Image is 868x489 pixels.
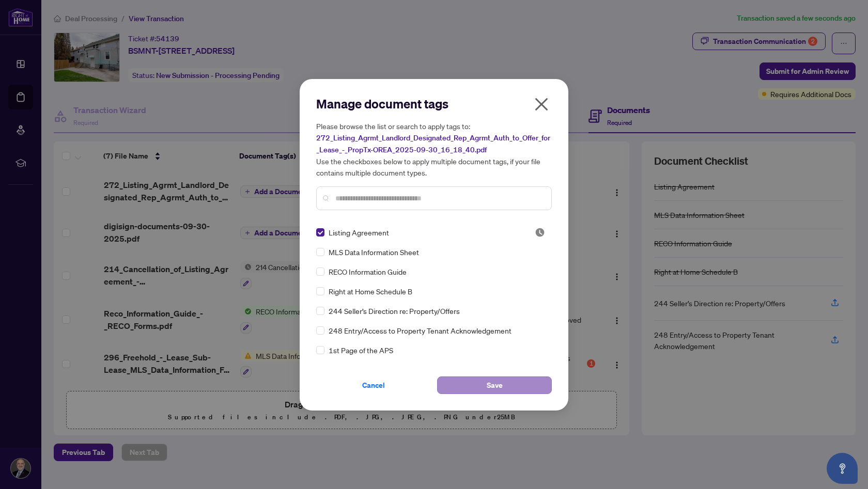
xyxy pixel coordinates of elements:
[329,344,393,356] span: 1st Page of the APS
[487,377,503,393] span: Save
[316,376,431,394] button: Cancel
[533,96,550,113] span: close
[827,453,858,484] button: Open asap
[535,227,545,238] img: status
[316,133,550,154] span: 272_Listing_Agrmt_Landlord_Designated_Rep_Agrmt_Auth_to_Offer_for_Lease_-_PropTx-OREA_2025-09-30_...
[329,286,412,297] span: Right at Home Schedule B
[329,305,460,317] span: 244 Seller’s Direction re: Property/Offers
[329,246,419,258] span: MLS Data Information Sheet
[316,96,552,112] h2: Manage document tags
[535,227,545,238] span: Pending Review
[329,266,407,277] span: RECO Information Guide
[316,120,552,178] h5: Please browse the list or search to apply tags to: Use the checkboxes below to apply multiple doc...
[329,227,389,238] span: Listing Agreement
[437,376,552,394] button: Save
[329,325,512,336] span: 248 Entry/Access to Property Tenant Acknowledgement
[362,377,385,393] span: Cancel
